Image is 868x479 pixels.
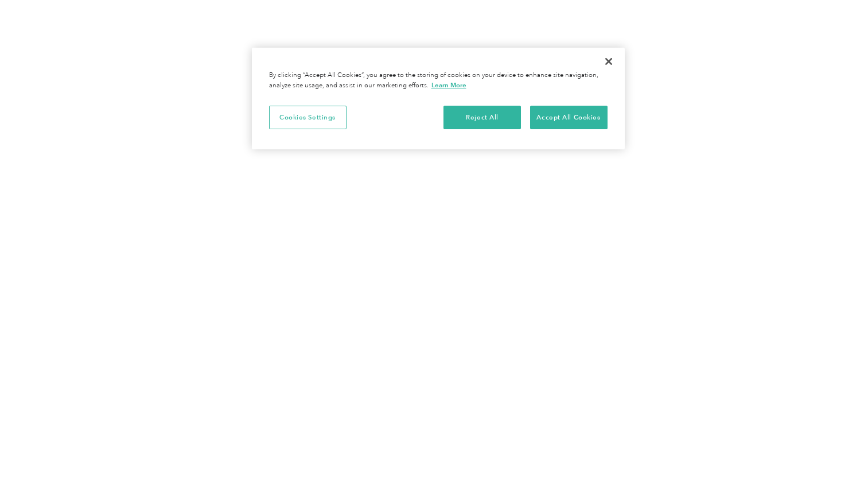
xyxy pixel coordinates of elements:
button: Accept All Cookies [530,106,608,130]
button: Close [596,49,621,74]
div: By clicking “Accept All Cookies”, you agree to the storing of cookies on your device to enhance s... [269,71,608,91]
button: Cookies Settings [269,106,347,130]
div: Privacy [252,48,625,149]
button: Reject All [443,106,521,130]
div: Cookie banner [252,48,625,149]
a: More information about your privacy, opens in a new tab [431,81,466,89]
